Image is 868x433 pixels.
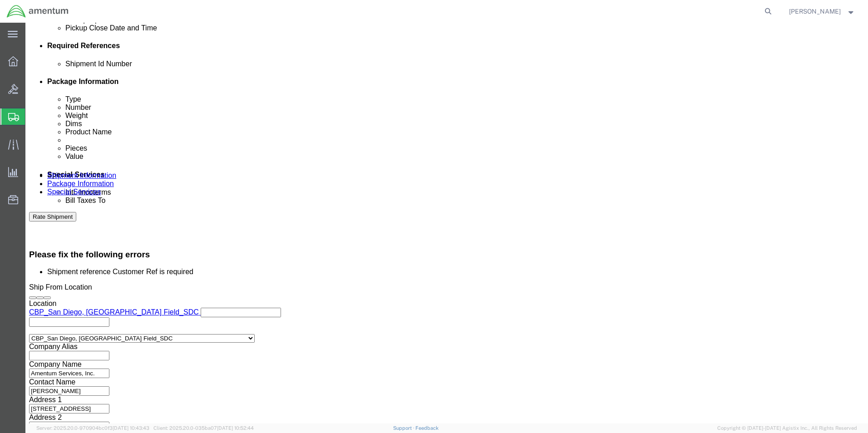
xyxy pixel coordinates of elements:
button: [PERSON_NAME] [789,6,856,17]
span: [DATE] 10:43:43 [113,425,149,431]
span: Copyright © [DATE]-[DATE] Agistix Inc., All Rights Reserved [717,424,857,432]
span: Robyn Williams [789,6,841,16]
img: logo [6,5,69,18]
a: Feedback [415,425,439,431]
span: Client: 2025.20.0-035ba07 [153,425,254,431]
span: [DATE] 10:52:44 [217,425,254,431]
iframe: FS Legacy Container [25,23,868,423]
a: Support [393,425,416,431]
span: Server: 2025.20.0-970904bc0f3 [36,425,149,431]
